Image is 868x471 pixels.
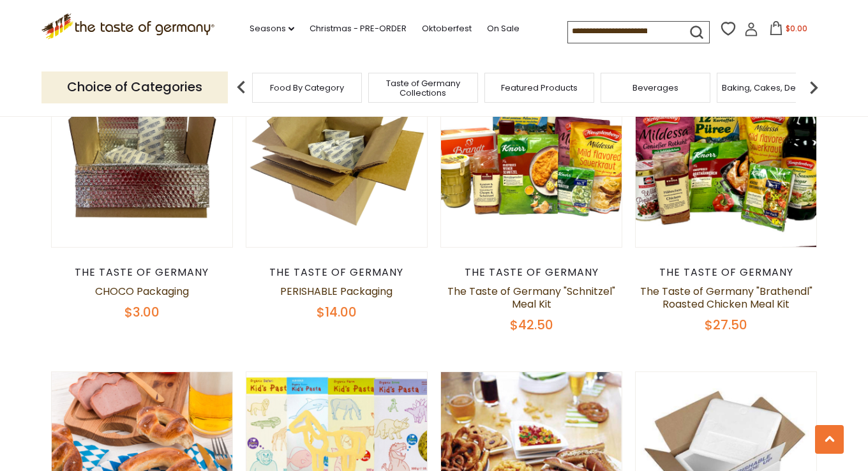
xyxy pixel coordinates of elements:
img: next arrow [801,75,827,100]
a: Featured Products [501,83,578,93]
img: CHOCO Packaging [52,66,232,247]
a: Oktoberfest [422,22,472,36]
img: PERISHABLE Packaging [246,66,427,247]
div: The Taste of Germany [440,266,622,279]
a: On Sale [487,22,520,36]
span: $42.50 [510,316,553,334]
div: The Taste of Germany [51,266,233,279]
a: Christmas - PRE-ORDER [310,22,407,36]
span: $14.00 [317,303,357,321]
span: $27.50 [705,316,747,334]
a: The Taste of Germany "Schnitzel" Meal Kit [447,284,615,311]
img: The Taste of Germany "Schnitzel" Meal Kit [441,66,622,247]
span: $0.00 [786,23,807,34]
button: $0.00 [761,21,815,40]
a: PERISHABLE Packaging [280,284,393,299]
a: The Taste of Germany "Brathendl" Roasted Chicken Meal Kit [640,284,812,311]
a: Beverages [632,83,678,93]
img: previous arrow [228,75,254,100]
div: The Taste of Germany [246,266,428,279]
span: $3.00 [124,303,160,321]
a: CHOCO Packaging [95,284,189,299]
a: Food By Category [270,83,344,93]
a: Seasons [250,22,294,36]
a: Baking, Cakes, Desserts [722,83,821,93]
a: Taste of Germany Collections [372,78,474,98]
img: The Taste of Germany "Brathendl" Roasted Chicken Meal Kit [636,66,816,247]
div: The Taste of Germany [635,266,817,279]
p: Choice of Categories [41,71,228,103]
